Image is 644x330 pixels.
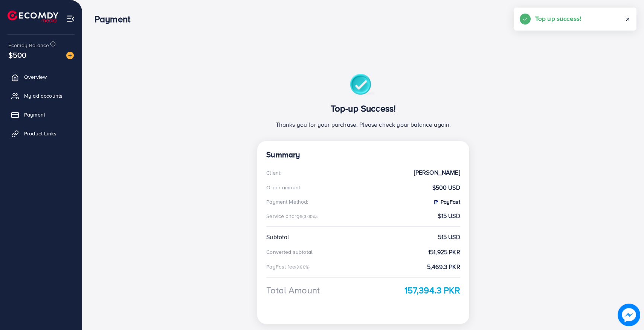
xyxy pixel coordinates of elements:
[8,49,27,60] span: $500
[24,73,47,81] span: Overview
[414,168,460,177] strong: [PERSON_NAME]
[266,212,320,220] div: Service charge
[266,150,460,160] h4: Summary
[95,14,136,25] h3: Payment
[432,183,460,192] strong: $500 USD
[433,198,460,206] strong: PayFast
[433,199,439,205] img: PayFast
[428,248,460,256] strong: 151,925 PKR
[295,264,310,270] small: (3.60%)
[6,88,76,103] a: My ad accounts
[302,213,318,219] small: (3.00%):
[266,120,460,129] p: Thanks you for your purchase. Please check your balance again.
[618,304,640,326] img: image
[24,111,45,118] span: Payment
[6,126,76,141] a: Product Links
[427,262,460,271] strong: 5,469.3 PKR
[266,198,308,206] div: Payment Method:
[66,14,75,23] img: menu
[535,14,581,23] h5: Top up success!
[8,41,49,49] span: Ecomdy Balance
[266,263,312,270] div: PayFast fee
[66,52,74,59] img: image
[266,248,313,256] div: Converted subtotal
[266,284,320,297] div: Total Amount
[438,212,460,220] strong: $15 USD
[404,284,460,297] strong: 157,394.3 PKR
[438,233,460,241] strong: 515 USD
[266,169,281,177] div: Client:
[24,92,63,100] span: My ad accounts
[24,130,56,137] span: Product Links
[266,233,289,241] div: Subtotal
[266,103,460,114] h3: Top-up Success!
[6,107,76,122] a: Payment
[6,69,76,84] a: Overview
[350,74,377,97] img: success
[266,184,301,191] div: Order amount:
[8,11,58,22] img: logo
